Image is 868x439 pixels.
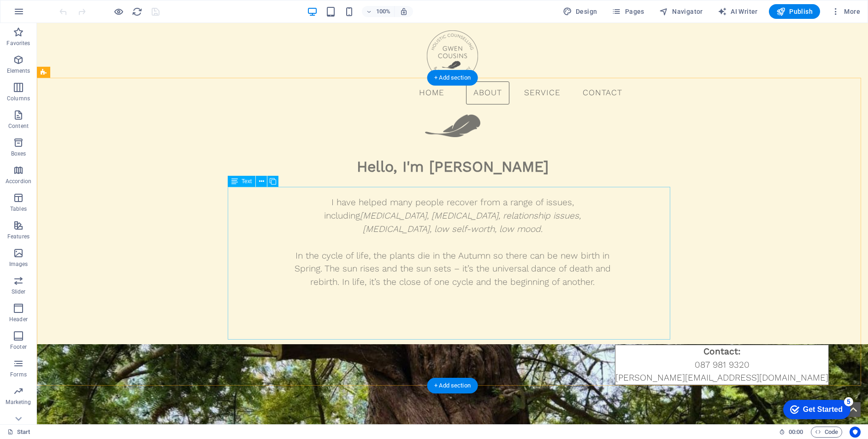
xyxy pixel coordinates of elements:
p: Header [9,316,28,323]
span: 00 00 [789,427,803,438]
div: Get Started 5 items remaining, 0% complete [8,5,76,24]
p: Marketing [6,399,31,406]
i: Reload page [132,6,142,17]
span: Code [815,427,838,438]
i: On resize automatically adjust zoom level to fit chosen device. [400,7,408,16]
p: Tables [10,205,27,213]
div: + Add section [427,378,478,393]
p: Columns [7,95,30,102]
button: Usercentrics [850,427,861,438]
span: More [831,7,860,16]
span: : [795,428,797,435]
p: Footer [10,343,27,351]
div: + Add section [427,70,478,86]
p: Slider [12,288,26,295]
span: AI Writer [718,7,758,16]
h6: Session time [779,427,803,438]
span: Design [563,7,597,16]
a: Click to cancel selection. Double-click to open Pages [7,427,30,438]
button: AI Writer [714,4,762,19]
p: Elements [7,67,30,75]
p: Boxes [11,150,26,157]
div: Design (Ctrl+Alt+Y) [559,4,601,19]
button: Design [559,4,601,19]
span: Pages [612,7,644,16]
span: Publish [776,7,813,16]
p: Images [9,260,28,268]
p: Content [8,122,29,130]
div: Get Started [28,10,68,18]
button: Click here to leave preview mode and continue editing [113,6,124,17]
button: Publish [769,4,820,19]
span: Navigator [659,7,703,16]
p: Accordion [6,178,31,185]
button: More [827,4,864,19]
span: 087 981 9320 [658,336,713,347]
button: Navigator [655,4,707,19]
button: reload [131,6,142,17]
p: Favorites [6,40,30,47]
button: 100% [362,6,395,17]
button: Pages [608,4,648,19]
div: 5 [69,2,78,11]
p: Forms [10,371,27,378]
button: Code [811,427,842,438]
h6: 100% [376,6,390,17]
span: Text [242,179,252,184]
p: Features [7,233,30,240]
